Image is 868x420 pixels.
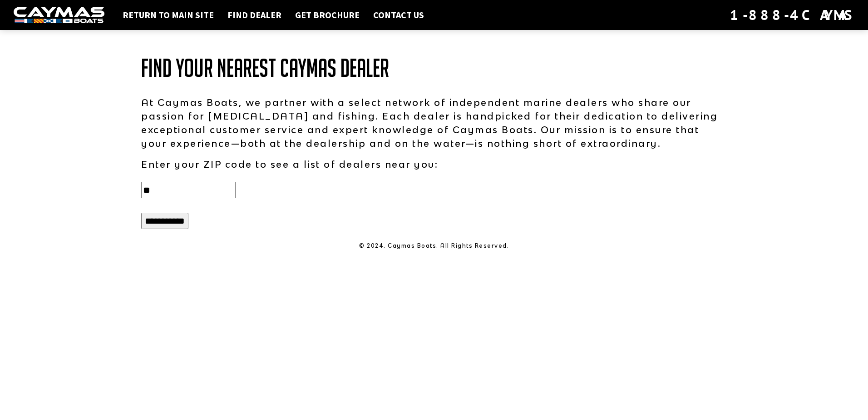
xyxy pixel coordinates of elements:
p: At Caymas Boats, we partner with a select network of independent marine dealers who share our pas... [141,95,727,150]
img: white-logo-c9c8dbefe5ff5ceceb0f0178aa75bf4bb51f6bca0971e226c86eb53dfe498488.png [14,7,104,24]
a: Contact Us [369,9,429,21]
a: Return to main site [118,9,218,21]
div: 1-888-4CAYMAS [730,5,854,25]
p: © 2024. Caymas Boats. All Rights Reserved. [141,242,727,250]
a: Find Dealer [223,9,286,21]
p: Enter your ZIP code to see a list of dealers near you: [141,157,727,171]
h1: Find Your Nearest Caymas Dealer [141,55,727,82]
a: Get Brochure [291,9,364,21]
